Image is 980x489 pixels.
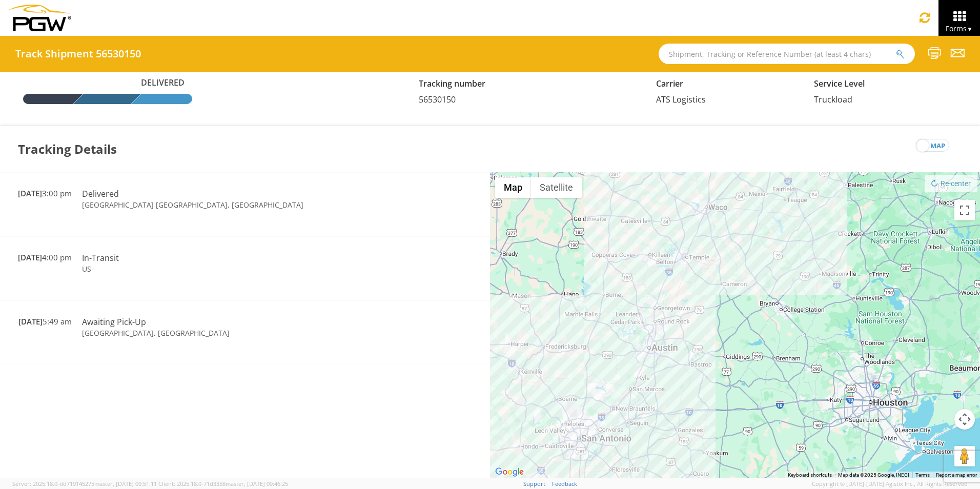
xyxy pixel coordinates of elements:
h5: Tracking number [419,79,641,89]
h5: Carrier [656,79,799,89]
span: In-Transit [82,252,119,263]
span: master, [DATE] 09:46:25 [226,480,288,487]
span: ATS Logistics [656,94,706,105]
span: Server: 2025.18.0-dd719145275 [12,480,157,487]
button: Show satellite imagery [531,177,582,198]
span: 3:00 pm [18,188,72,198]
span: [DATE] [18,188,42,198]
a: Support [523,480,545,487]
img: pgw-form-logo-1aaa8060b1cc70fad034.png [8,5,71,31]
a: Feedback [552,480,577,487]
span: 4:00 pm [18,252,72,262]
img: Google [493,465,526,479]
button: Re-center [925,175,977,192]
span: Awaiting Pick-Up [82,316,146,328]
span: 5:49 am [18,316,72,327]
span: ▼ [967,25,973,33]
button: Show street map [495,177,531,198]
a: Report a map error [936,472,977,478]
span: master, [DATE] 09:51:11 [94,480,157,487]
td: [GEOGRAPHIC_DATA], [GEOGRAPHIC_DATA] [77,328,367,338]
span: Truckload [814,94,852,105]
button: Toggle fullscreen view [954,200,975,220]
span: Delivered [136,77,192,89]
span: Client: 2025.18.0-71d3358 [158,480,288,487]
span: [DATE] [18,252,42,262]
h3: Tracking Details [18,126,117,172]
span: Delivered [82,188,119,199]
button: Map camera controls [954,409,975,430]
span: Copyright © [DATE]-[DATE] Agistix Inc., All Rights Reserved [812,480,968,488]
span: Map data ©2025 Google, INEGI [838,472,909,478]
td: US [77,264,367,274]
a: Terms [915,472,930,478]
td: [GEOGRAPHIC_DATA] [GEOGRAPHIC_DATA], [GEOGRAPHIC_DATA] [77,200,367,210]
h4: Track Shipment 56530150 [15,48,141,59]
h5: Service Level [814,79,957,89]
button: Keyboard shortcuts [788,472,832,479]
span: map [930,139,945,152]
a: Open this area in Google Maps (opens a new window) [493,465,526,479]
span: 56530150 [419,94,456,105]
span: Forms [946,24,973,33]
input: Shipment, Tracking or Reference Number (at least 4 chars) [659,44,915,64]
span: [DATE] [18,316,43,327]
button: Drag Pegman onto the map to open Street View [954,446,975,466]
